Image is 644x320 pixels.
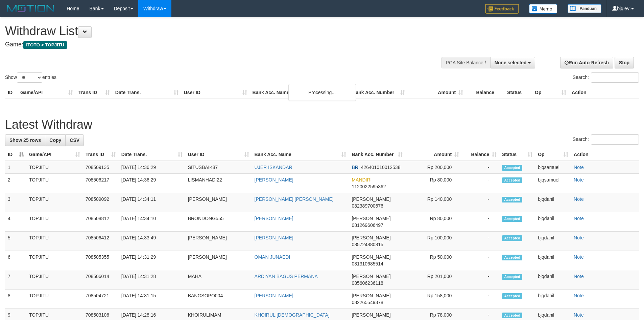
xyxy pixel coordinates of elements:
span: Accepted [502,235,522,241]
span: [PERSON_NAME] [352,312,390,318]
a: Note [574,165,584,170]
td: [PERSON_NAME] [185,232,252,251]
td: TOPJITU [26,161,83,174]
a: Note [574,312,584,318]
span: [PERSON_NAME] [352,196,390,202]
td: bjqsamuel [535,161,571,174]
span: MANDIRI [352,177,372,183]
div: Processing... [288,84,356,101]
td: Rp 140,000 [405,193,462,212]
td: bjqdanil [535,212,571,232]
label: Show entries [5,72,56,83]
a: [PERSON_NAME] [255,293,293,298]
td: 708506217 [83,174,119,193]
td: BANGSOPO004 [185,290,252,309]
td: - [462,290,499,309]
td: - [462,270,499,290]
td: 708505355 [83,251,119,270]
th: Op: activate to sort column ascending [535,148,571,161]
td: bjqdanil [535,290,571,309]
span: Copy 426401010012538 to clipboard [361,165,401,170]
span: None selected [495,60,527,65]
td: Rp 201,000 [405,270,462,290]
td: 2 [5,174,26,193]
td: [DATE] 14:31:28 [119,270,185,290]
td: Rp 158,000 [405,290,462,309]
span: Copy 085724880815 to clipboard [352,242,383,247]
input: Search: [591,72,639,83]
th: Date Trans. [113,86,181,99]
span: ITOTO > TOPJITU [23,41,67,49]
th: Date Trans.: activate to sort column ascending [119,148,185,161]
span: Accepted [502,255,522,260]
div: PGA Site Balance / [442,57,490,68]
img: Button%20Memo.svg [529,4,557,14]
td: bjqsamuel [535,174,571,193]
td: 708506014 [83,270,119,290]
th: Game/API [18,86,76,99]
td: 6 [5,251,26,270]
th: Amount: activate to sort column ascending [405,148,462,161]
span: Show 25 rows [9,137,41,143]
td: bjqdanil [535,193,571,212]
a: Note [574,235,584,240]
span: Copy 081310685514 to clipboard [352,261,383,266]
td: TOPJITU [26,270,83,290]
th: Action [571,148,639,161]
td: 708506412 [83,232,119,251]
th: Action [569,86,639,99]
a: UJER ISKANDAR [255,165,292,170]
span: Copy [49,137,61,143]
td: [DATE] 14:36:29 [119,174,185,193]
th: Game/API: activate to sort column ascending [26,148,83,161]
span: Accepted [502,216,522,222]
td: 1 [5,161,26,174]
img: Feedback.jpg [485,4,519,14]
span: Accepted [502,313,522,318]
span: Accepted [502,177,522,183]
td: BRONDONG555 [185,212,252,232]
img: MOTION_logo.png [5,3,56,14]
span: Accepted [502,197,522,202]
label: Search: [573,134,639,145]
a: Copy [45,134,66,146]
a: Note [574,274,584,279]
th: User ID [181,86,250,99]
th: Balance [466,86,504,99]
span: [PERSON_NAME] [352,216,390,221]
td: - [462,161,499,174]
td: [PERSON_NAME] [185,193,252,212]
td: - [462,193,499,212]
h4: Game: [5,41,423,48]
span: Copy 1120022595362 to clipboard [352,184,386,189]
td: [DATE] 14:34:10 [119,212,185,232]
a: [PERSON_NAME] [255,235,293,240]
td: - [462,251,499,270]
h1: Withdraw List [5,24,423,38]
a: [PERSON_NAME] [PERSON_NAME] [255,196,334,202]
td: LISMANHADI22 [185,174,252,193]
td: [DATE] 14:31:15 [119,290,185,309]
span: Accepted [502,293,522,299]
td: 8 [5,290,26,309]
a: Stop [615,57,634,68]
a: [PERSON_NAME] [255,177,293,183]
input: Search: [591,134,639,145]
th: ID: activate to sort column descending [5,148,26,161]
a: Note [574,196,584,202]
a: Note [574,177,584,183]
td: MAHA [185,270,252,290]
td: TOPJITU [26,174,83,193]
span: Copy 082389700676 to clipboard [352,203,383,209]
span: [PERSON_NAME] [352,293,390,298]
a: Note [574,293,584,298]
span: [PERSON_NAME] [352,235,390,240]
td: TOPJITU [26,193,83,212]
span: Accepted [502,165,522,171]
th: Trans ID [76,86,113,99]
td: Rp 80,000 [405,174,462,193]
th: Balance: activate to sort column ascending [462,148,499,161]
td: bjqdanil [535,270,571,290]
td: Rp 200,000 [405,161,462,174]
select: Showentries [17,72,42,83]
